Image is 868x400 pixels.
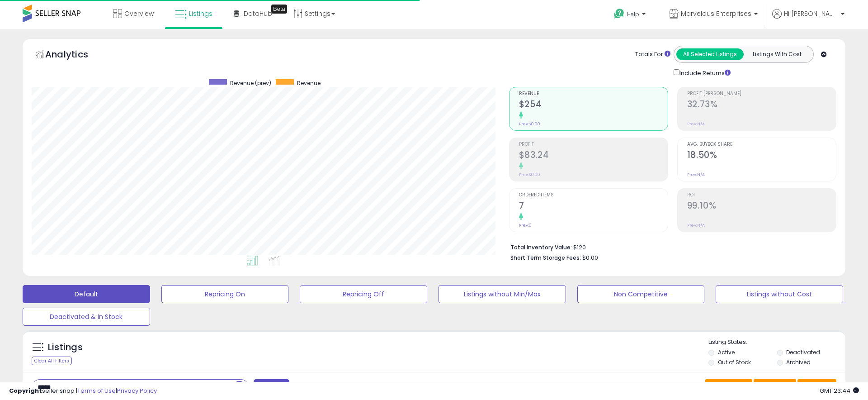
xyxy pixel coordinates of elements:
small: Prev: 0 [519,223,532,228]
h2: 99.10% [687,200,836,213]
button: Listings without Cost [716,285,843,303]
span: Help [627,10,639,18]
span: Avg. Buybox Share [687,142,836,147]
div: Include Returns [667,67,741,78]
b: Short Term Storage Fees: [510,254,581,262]
small: Prev: $0.00 [519,172,540,177]
p: Listing States: [708,338,845,347]
label: Deactivated [786,348,820,356]
span: Ordered Items [519,193,668,198]
span: Profit [519,142,668,147]
span: Revenue (prev) [230,79,271,87]
button: All Selected Listings [676,48,744,60]
span: Marvelous Enterprises [681,9,751,18]
button: Deactivated & In Stock [23,308,150,326]
div: Totals For [635,50,670,59]
h5: Analytics [45,48,106,63]
button: Listings without Min/Max [439,285,566,303]
button: Non Competitive [577,285,705,303]
small: Prev: N/A [687,121,705,127]
div: Tooltip anchor [271,5,287,14]
h2: 32.73% [687,99,836,111]
label: Active [718,348,735,356]
span: Profit [PERSON_NAME] [687,91,836,96]
span: ROI [687,193,836,198]
h2: $254 [519,99,668,111]
h2: 18.50% [687,150,836,162]
button: Default [23,285,150,303]
b: Total Inventory Value: [510,243,572,251]
h5: Listings [48,341,83,354]
span: DataHub [244,9,272,18]
span: $0.00 [582,253,598,262]
button: Repricing On [161,285,289,303]
span: 2025-09-11 23:44 GMT [820,386,859,395]
label: Out of Stock [718,358,751,366]
small: Prev: N/A [687,223,705,228]
button: Repricing Off [300,285,427,303]
span: Hi [PERSON_NAME] [784,9,838,18]
li: $120 [510,241,830,252]
span: Listings [189,9,212,18]
i: Get Help [613,8,625,19]
h2: $83.24 [519,150,668,162]
small: Prev: N/A [687,172,705,177]
strong: Copyright [9,386,42,395]
div: seller snap | | [9,387,157,395]
div: Clear All Filters [32,357,72,365]
small: Prev: $0.00 [519,121,540,127]
a: Help [607,1,655,29]
span: Revenue [519,91,668,96]
span: Overview [124,9,154,18]
h2: 7 [519,200,668,213]
button: Listings With Cost [743,48,811,60]
label: Archived [786,358,811,366]
a: Hi [PERSON_NAME] [772,9,844,29]
span: Revenue [297,79,321,87]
